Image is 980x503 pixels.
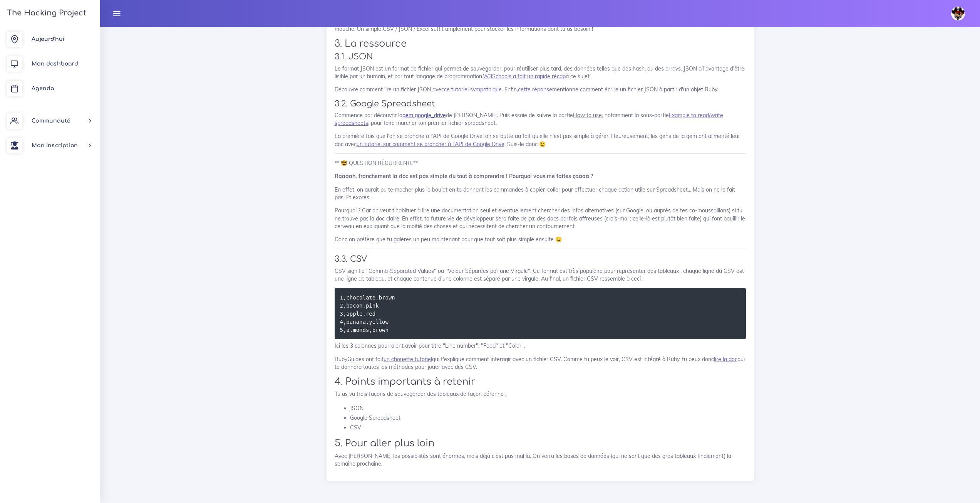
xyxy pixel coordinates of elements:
p: CSV signifie "Comma-Separated Values" ou "Valeur Séparées par une Virgule". Ce format est très po... [335,267,746,283]
a: un tutoriel sur comment se brancher à l'API de Google Drive [357,141,504,148]
p: Le format JSON est un format de fichier qui permet de sauvegarder, pour réutiliser plus tard, des... [335,65,746,81]
span: Communauté [32,118,70,124]
h3: 3.2. Google Spreadsheet [335,99,746,109]
p: Tu as vu trois façons de sauvegarder des tableaux de façon pérenne : [335,390,746,398]
p: Découvre comment lire un fichier JSON avec . Enfin, mentionne comment écrire un fichier JSON à pa... [335,86,746,93]
a: lire la doc [714,356,737,363]
h3: The Hacking Project [5,9,86,17]
h3: 3.1. JSON [335,52,746,62]
span: Mon dashboard [32,61,78,67]
a: ce tutoriel sympathique [444,86,502,93]
a: W3Schools a fait un rapide récap [483,73,566,80]
span: Agenda [32,86,54,91]
li: JSON [350,404,746,413]
a: un chouette tutoriel [384,356,432,363]
p: Ici les 3 colonnes pourraient avoir pour titre "Line number", "Food" et "Color". [335,342,746,350]
a: cette réponse [518,86,552,93]
li: CSV [350,423,746,432]
p: Avec [PERSON_NAME] les possibilités sont énormes, mais déjà c'est pas mal là. On verra les bases ... [335,452,746,468]
h2: 3. La ressource [335,38,746,49]
p: Commence par découvrir la de [PERSON_NAME]. Puis essaie de suivre la partie , notamment la sous-p... [335,111,746,127]
p: ** 🤓 QUESTION RÉCURRENTE** [335,159,746,167]
h2: 5. Pour aller plus loin [335,438,746,449]
h3: 3.3. CSV [335,254,746,264]
u: How to use [573,112,602,119]
h2: 4. Points importants à retenir [335,376,746,387]
span: Mon inscription [32,143,78,148]
code: 1,chocolate,brown 2,bacon,pink 3,apple,red 4,banana,yellow 5,almonds,brown [340,293,395,334]
strong: Raaaah, franchement la doc est pas simple du tout à comprendre ! Pourquoi vous me faites çaaaa ? [335,173,593,180]
p: Pourquoi ? Car on veut t'habituer à lire une documentation seul et éventuellement chercher des in... [335,207,746,230]
a: gem google_drive [402,112,446,119]
img: avatar [951,7,965,20]
li: Google Spreadsheet [350,413,746,423]
p: RubyGuides ont fait qui t'explique comment interagir avec un fichier CSV. Comme tu peux le voir, ... [335,355,746,371]
p: Donc on préfère que tu galères un peu maintenant pour que tout soit plus simple ensuite 😉 [335,236,746,243]
span: Aujourd'hui [32,36,64,42]
p: En effet, on aurait pu te macher plus le boulot en te donnant les commandes à copier-coller pour ... [335,186,746,202]
p: La première fois que l'on se branche à l'API de Google Drive, on se butte au fait qu'elle n'est p... [335,132,746,148]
